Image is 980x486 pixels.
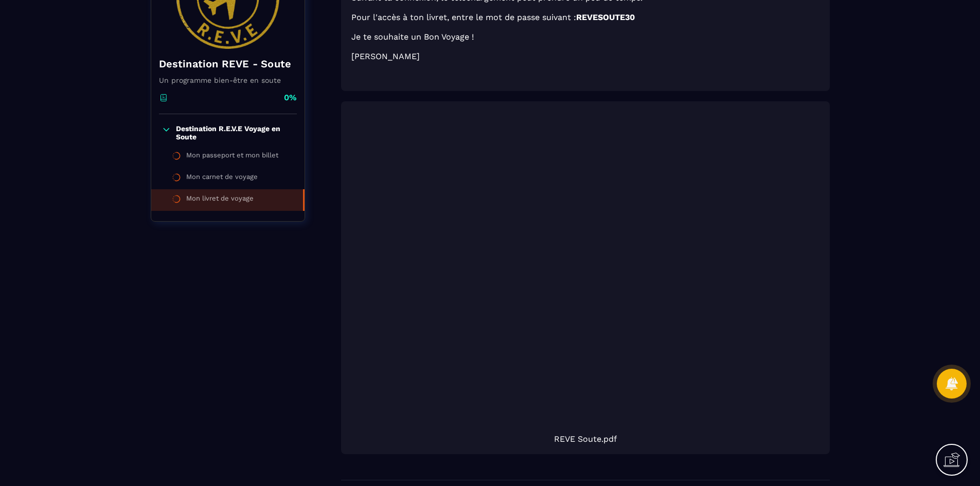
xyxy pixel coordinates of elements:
[284,92,297,103] p: 0%
[186,173,258,184] div: Mon carnet de voyage
[186,194,254,206] div: Mon livret de voyage
[159,76,297,84] p: Un programme bien-être en soute
[351,51,420,61] span: [PERSON_NAME]
[351,434,819,444] span: REVE Soute.pdf
[186,151,278,163] div: Mon passeport et mon billet
[176,124,294,141] p: Destination R.E.V.E Voyage en Soute
[351,32,474,42] span: Je te souhaite un Bon Voyage !
[159,57,297,71] h4: Destination REVE - Soute
[351,12,819,22] p: Pour l'accès à ton livret, entre le mot de passe suivant :
[576,12,635,22] strong: REVESOUTE30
